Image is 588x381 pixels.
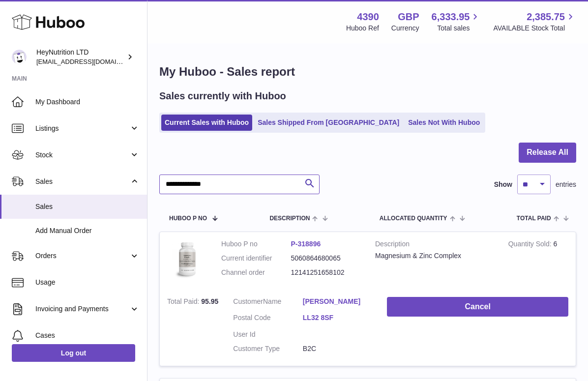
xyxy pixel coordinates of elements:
span: 6,333.95 [432,10,470,24]
span: Huboo P no [169,215,207,222]
img: 43901725567059.jpg [167,239,206,279]
dt: Current identifier [221,254,291,263]
a: 6,333.95 Total sales [432,10,481,33]
strong: GBP [398,10,419,24]
span: 2,385.75 [527,10,565,24]
span: AVAILABLE Stock Total [493,24,576,33]
strong: 4390 [357,10,379,24]
a: Log out [12,344,135,362]
strong: Total Paid [167,297,201,308]
a: LL32 8SF [303,313,373,322]
dt: Huboo P no [221,239,291,249]
dd: 5060864680065 [291,254,361,263]
span: Add Manual Order [35,226,140,235]
span: Total sales [437,24,481,33]
button: Release All [519,143,576,163]
dt: Name [233,297,303,309]
div: Huboo Ref [346,24,379,33]
span: Cases [35,331,140,340]
a: 2,385.75 AVAILABLE Stock Total [493,10,576,33]
h2: Sales currently with Huboo [159,89,286,103]
h1: My Huboo - Sales report [159,64,576,80]
span: [EMAIL_ADDRESS][DOMAIN_NAME] [36,58,145,65]
span: Sales [35,177,129,186]
span: Total paid [517,215,551,222]
button: Cancel [387,297,568,317]
dd: 12141251658102 [291,268,361,277]
dd: B2C [303,344,373,353]
span: My Dashboard [35,97,140,107]
span: entries [556,180,576,189]
strong: Description [375,239,494,251]
dt: Postal Code [233,313,303,325]
span: Customer [233,297,263,305]
td: 6 [501,232,576,290]
div: Magnesium & Zinc Complex [375,251,494,261]
span: 95.95 [201,297,218,305]
span: ALLOCATED Quantity [380,215,447,222]
span: Listings [35,124,129,133]
span: Stock [35,150,129,160]
label: Show [494,180,512,189]
dt: Channel order [221,268,291,277]
a: Current Sales with Huboo [161,115,252,131]
span: Usage [35,278,140,287]
a: Sales Not With Huboo [405,115,483,131]
span: Description [269,215,310,222]
span: Invoicing and Payments [35,304,129,314]
a: [PERSON_NAME] [303,297,373,306]
dt: User Id [233,330,303,339]
div: HeyNutrition LTD [36,48,125,66]
strong: Quantity Sold [508,240,554,250]
span: Orders [35,251,129,261]
a: Sales Shipped From [GEOGRAPHIC_DATA] [254,115,403,131]
div: Currency [391,24,419,33]
img: info@heynutrition.com [12,50,27,64]
a: P-318896 [291,240,321,248]
span: Sales [35,202,140,211]
dt: Customer Type [233,344,303,353]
